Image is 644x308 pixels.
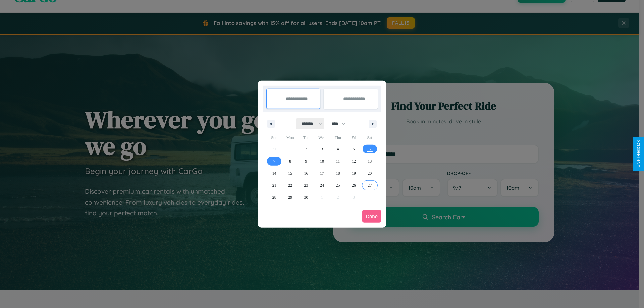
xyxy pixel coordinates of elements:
span: 10 [320,155,324,167]
button: 19 [346,167,362,179]
button: 14 [266,167,282,179]
button: 1 [282,143,298,155]
span: 7 [273,155,275,167]
span: Tue [298,132,314,143]
span: Fri [346,132,362,143]
span: 28 [272,191,276,203]
span: 18 [336,167,340,179]
span: 14 [272,167,276,179]
span: 30 [304,191,308,203]
button: 27 [362,179,378,191]
button: 17 [314,167,330,179]
button: 29 [282,191,298,203]
button: 25 [330,179,346,191]
button: 2 [298,143,314,155]
span: 1 [289,143,291,155]
span: Thu [330,132,346,143]
button: 20 [362,167,378,179]
span: 26 [352,179,356,191]
button: 13 [362,155,378,167]
span: 12 [352,155,356,167]
button: 7 [266,155,282,167]
span: 11 [336,155,340,167]
button: Done [362,210,381,223]
button: 15 [282,167,298,179]
button: 4 [330,143,346,155]
span: Sat [362,132,378,143]
button: 12 [346,155,362,167]
span: 22 [288,179,292,191]
span: Mon [282,132,298,143]
span: 23 [304,179,308,191]
span: 2 [305,143,307,155]
span: Wed [314,132,330,143]
button: 8 [282,155,298,167]
button: 11 [330,155,346,167]
button: 10 [314,155,330,167]
button: 5 [346,143,362,155]
span: 15 [288,167,292,179]
button: 23 [298,179,314,191]
button: 28 [266,191,282,203]
button: 3 [314,143,330,155]
div: Give Feedback [636,140,641,168]
button: 9 [298,155,314,167]
span: 25 [336,179,340,191]
span: 19 [352,167,356,179]
span: Sun [266,132,282,143]
span: 17 [320,167,324,179]
span: 29 [288,191,292,203]
button: 22 [282,179,298,191]
span: 6 [369,143,371,155]
span: 9 [305,155,307,167]
span: 3 [321,143,323,155]
span: 5 [353,143,355,155]
button: 21 [266,179,282,191]
span: 13 [368,155,372,167]
span: 4 [337,143,339,155]
span: 16 [304,167,308,179]
button: 30 [298,191,314,203]
button: 26 [346,179,362,191]
span: 24 [320,179,324,191]
span: 20 [368,167,372,179]
button: 18 [330,167,346,179]
span: 21 [272,179,276,191]
span: 8 [289,155,291,167]
span: 27 [368,179,372,191]
button: 16 [298,167,314,179]
button: 6 [362,143,378,155]
button: 24 [314,179,330,191]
